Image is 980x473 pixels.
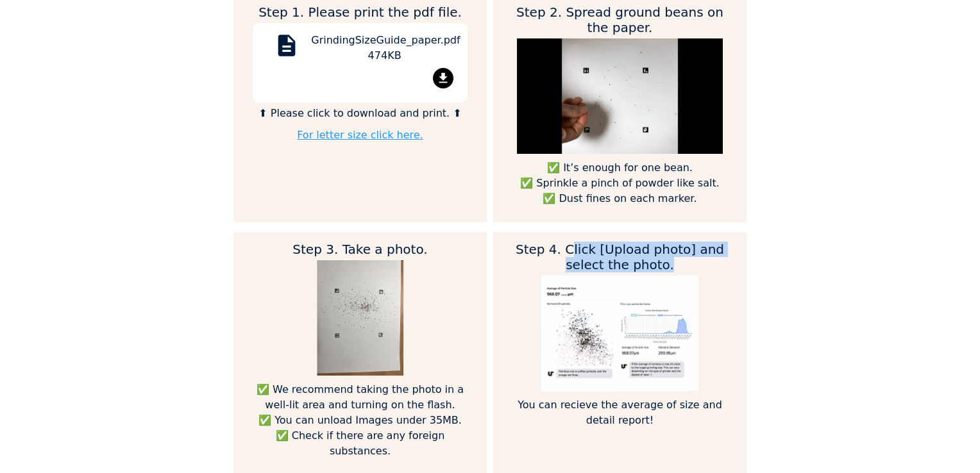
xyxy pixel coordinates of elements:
[317,260,403,376] img: guide
[271,33,302,63] mat-icon: description
[512,242,727,272] h2: Step 4. Click [Upload photo] and select the photo.
[311,33,458,68] div: GrindingSizeGuide_paper.pdf 474KB
[253,4,468,20] h2: Step 1. Please print the pdf file.
[541,276,698,391] img: guide
[512,397,727,428] p: You can recieve the average of size and detail report!
[517,38,723,154] img: guide
[297,129,423,141] a: For letter size click here.
[253,382,468,459] p: ✅ We recommend taking the photo in a well-lit area and turning on the flash. ✅ You can unload Ima...
[253,242,468,257] h2: Step 3. Take a photo.
[512,4,727,35] h2: Step 2. Spread ground beans on the paper.
[512,160,727,206] p: ✅ It’s enough for one bean. ✅ Sprinkle a pinch of powder like salt. ✅ Dust fines on each marker.
[433,68,453,88] mat-icon: file_download
[253,106,468,121] p: ⬆ Please click to download and print. ⬆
